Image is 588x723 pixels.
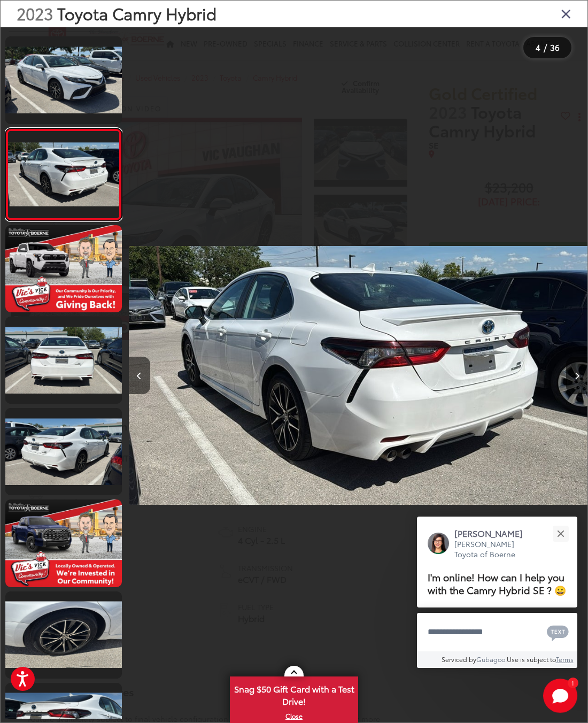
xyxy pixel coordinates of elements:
button: Next image [566,357,587,394]
div: 2023 Toyota Camry Hybrid SE 3 [129,50,587,701]
div: Close[PERSON_NAME][PERSON_NAME] Toyota of BoerneI'm online! How can I help you with the Camry Hyb... [417,517,577,668]
img: 2023 Toyota Camry Hybrid SE [4,499,123,588]
span: 4 [536,41,540,53]
button: Previous image [129,357,150,394]
span: Serviced by [442,655,476,664]
img: 2023 Toyota Camry Hybrid SE [4,47,123,114]
i: Close gallery [561,6,571,20]
a: Gubagoo. [476,655,507,664]
svg: Start Chat [543,679,577,713]
img: 2023 Toyota Camry Hybrid SE [4,224,123,313]
a: Terms [556,655,574,664]
svg: Text [547,624,569,641]
img: 2023 Toyota Camry Hybrid SE [7,143,120,206]
img: 2023 Toyota Camry Hybrid SE [4,418,123,485]
span: Use is subject to [507,655,556,664]
img: 2023 Toyota Camry Hybrid SE [129,50,587,701]
span: / [543,44,548,51]
button: Toggle Chat Window [543,679,577,713]
span: 1 [571,680,574,685]
span: Snag $50 Gift Card with a Test Drive! [231,678,357,710]
p: [PERSON_NAME] Toyota of Boerne [454,539,533,560]
p: [PERSON_NAME] [454,527,533,539]
img: 2023 Toyota Camry Hybrid SE [4,602,123,668]
span: 2023 [17,2,53,25]
img: 2023 Toyota Camry Hybrid SE [4,327,123,394]
span: Toyota Camry Hybrid [57,2,216,25]
button: Close [549,522,572,545]
button: Chat with SMS [544,620,572,644]
textarea: Type your message [417,613,577,651]
span: I'm online! How can I help you with the Camry Hybrid SE ? 😀 [428,570,566,597]
span: 36 [550,41,560,53]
